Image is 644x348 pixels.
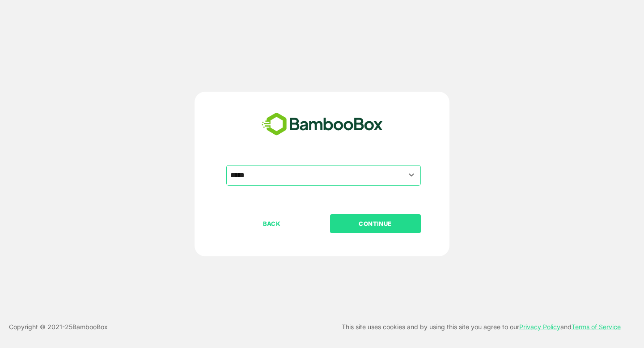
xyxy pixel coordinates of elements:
[342,322,621,332] p: This site uses cookies and by using this site you agree to our and
[226,214,317,233] button: BACK
[330,214,421,233] button: CONTINUE
[257,110,388,139] img: bamboobox
[227,219,317,229] p: BACK
[519,323,560,331] a: Privacy Policy
[406,169,418,181] button: Open
[572,323,621,331] a: Terms of Service
[330,219,420,229] p: CONTINUE
[9,322,108,332] p: Copyright © 2021- 25 BambooBox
